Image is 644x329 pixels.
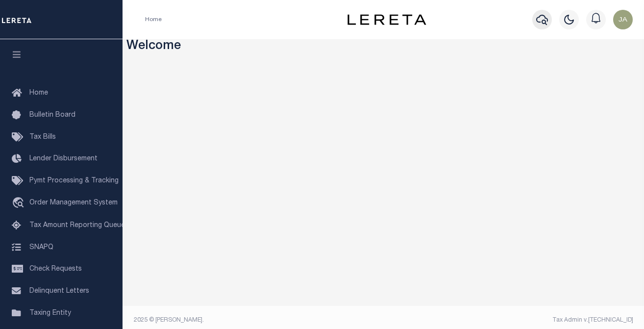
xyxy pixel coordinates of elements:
span: Pymt Processing & Tracking [29,177,119,184]
span: Taxing Entity [29,310,71,317]
span: Check Requests [29,266,82,273]
span: Delinquent Letters [29,288,89,295]
li: Home [145,15,162,24]
span: Order Management System [29,200,118,206]
h3: Welcome [126,39,641,54]
i: travel_explore [12,197,27,210]
img: logo-dark.svg [347,14,426,25]
img: svg+xml;base64,PHN2ZyB4bWxucz0iaHR0cDovL3d3dy53My5vcmcvMjAwMC9zdmciIHBvaW50ZXItZXZlbnRzPSJub25lIi... [613,10,633,29]
span: Bulletin Board [29,112,75,119]
span: Lender Disbursement [29,155,98,162]
span: Tax Bills [29,134,56,141]
span: Tax Amount Reporting Queue [29,222,125,229]
span: Home [29,90,48,97]
div: Tax Admin v.[TECHNICAL_ID] [391,316,633,325]
div: 2025 © [PERSON_NAME]. [126,316,384,325]
span: SNAPQ [29,244,53,251]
